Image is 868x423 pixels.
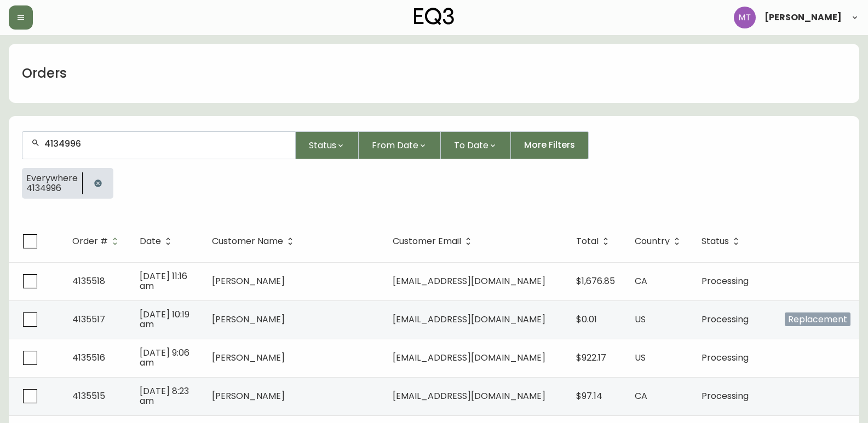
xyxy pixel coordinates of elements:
span: [EMAIL_ADDRESS][DOMAIN_NAME] [393,313,545,326]
button: To Date [441,131,511,159]
span: [EMAIL_ADDRESS][DOMAIN_NAME] [393,275,545,287]
span: Country [635,238,670,245]
span: Customer Name [212,238,283,245]
span: Total [576,238,599,245]
span: [EMAIL_ADDRESS][DOMAIN_NAME] [393,390,545,402]
span: Date [140,236,175,246]
span: Status [702,236,743,246]
img: logo [414,8,455,25]
span: More Filters [524,139,575,151]
span: Processing [702,351,749,364]
span: CA [635,275,647,287]
button: Status [296,131,359,159]
span: $1,676.85 [576,275,615,287]
span: Customer Name [212,236,297,246]
span: Date [140,238,161,245]
span: [PERSON_NAME] [212,313,285,326]
span: [DATE] 9:06 am [140,346,189,369]
span: Country [635,236,684,246]
span: [PERSON_NAME] [212,351,285,364]
span: Replacement [785,312,850,326]
span: Processing [702,390,749,402]
span: CA [635,390,647,402]
img: 397d82b7ede99da91c28605cdd79fceb [734,7,756,28]
span: Customer Email [393,236,475,246]
span: 4135516 [72,351,105,364]
span: [DATE] 10:19 am [140,308,189,331]
span: Status [309,138,336,152]
span: $922.17 [576,351,606,364]
span: [EMAIL_ADDRESS][DOMAIN_NAME] [393,351,545,364]
span: $0.01 [576,313,597,326]
span: [DATE] 8:23 am [140,385,189,407]
span: 4135515 [72,390,105,402]
span: US [635,313,646,326]
button: From Date [359,131,441,159]
span: Everywhere [26,173,78,183]
span: US [635,351,646,364]
span: [DATE] 11:16 am [140,270,187,292]
span: Processing [702,313,749,326]
span: Total [576,236,613,246]
input: Search [44,138,286,149]
span: Processing [702,275,749,287]
button: More Filters [511,131,589,159]
span: [PERSON_NAME] [764,13,842,22]
span: To Date [454,138,488,152]
span: Status [702,238,729,245]
span: Order # [72,236,122,246]
span: 4135517 [72,313,105,326]
span: 4135518 [72,275,105,287]
h1: Orders [22,64,67,83]
span: Customer Email [393,238,461,245]
span: Order # [72,238,108,245]
span: $97.14 [576,390,602,402]
span: [PERSON_NAME] [212,275,285,287]
span: From Date [372,138,418,152]
span: 4134996 [26,183,78,193]
span: [PERSON_NAME] [212,390,285,402]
